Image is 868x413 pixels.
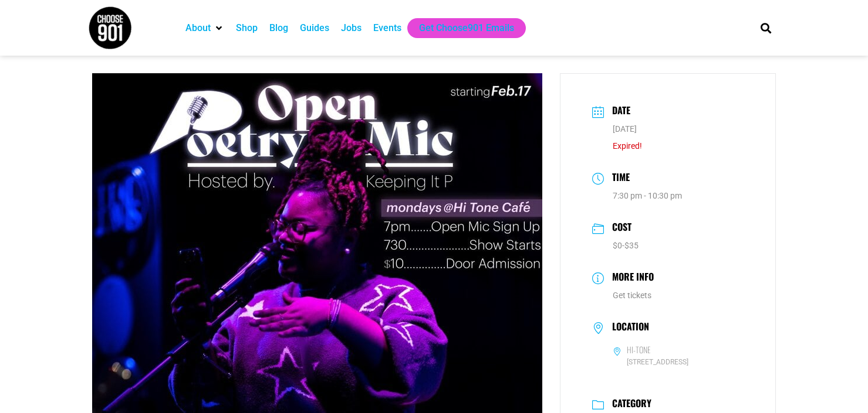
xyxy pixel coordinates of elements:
nav: Main nav [180,18,741,38]
a: Blog [269,21,288,35]
a: Get tickets [613,291,651,300]
dd: $0-$35 [592,240,744,252]
span: [DATE] [613,124,637,134]
abbr: 7:30 pm - 10:30 pm [613,191,682,200]
h3: More Info [606,269,654,286]
h3: Time [606,170,630,187]
a: Jobs [341,21,362,35]
a: About [185,21,211,35]
h3: Cost [606,220,631,237]
h6: Hi-Tone [627,344,651,355]
div: Search [756,18,775,37]
span: Expired! [613,141,642,151]
a: Get Choose901 Emails [419,21,514,35]
a: Shop [236,21,258,35]
span: [STREET_ADDRESS] [613,357,744,368]
a: Guides [300,21,329,35]
h3: Location [606,321,649,335]
h3: Date [606,103,630,120]
a: Events [373,21,401,35]
div: About [180,18,230,38]
h3: Category [606,398,651,412]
